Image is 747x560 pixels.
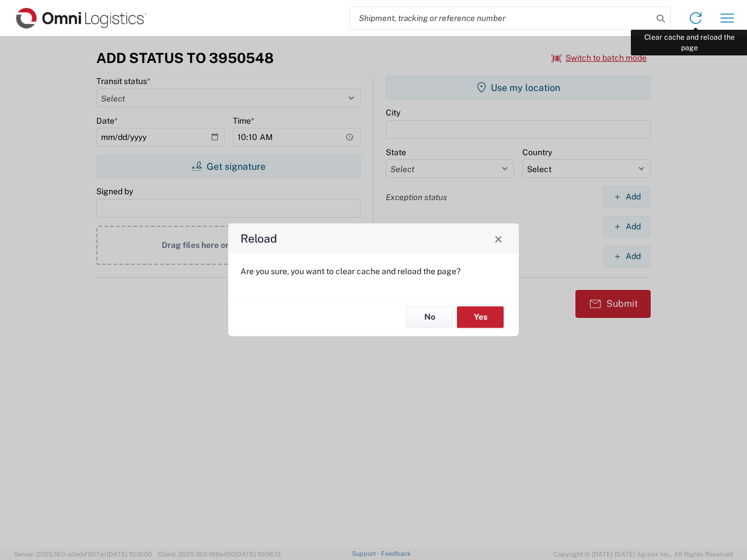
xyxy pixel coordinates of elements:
h4: Reload [240,230,277,247]
input: Shipment, tracking or reference number [350,7,652,29]
p: Are you sure, you want to clear cache and reload the page? [240,266,507,276]
button: Yes [457,306,504,328]
button: No [406,306,453,328]
button: Close [490,230,507,247]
